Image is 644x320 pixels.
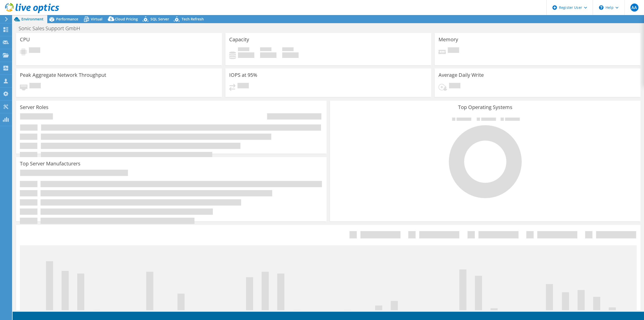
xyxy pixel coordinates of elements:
h3: Capacity [229,37,249,42]
span: Pending [29,47,40,54]
span: Tech Refresh [182,17,204,21]
h4: 0 GiB [260,52,276,58]
h3: Top Operating Systems [334,104,637,110]
svg: \n [599,5,603,10]
span: Pending [237,83,249,90]
h4: 0 GiB [238,52,254,58]
h3: IOPS at 95% [229,72,257,78]
span: Performance [56,17,78,21]
h3: Top Server Manufacturers [20,161,80,166]
span: Used [238,47,249,52]
h3: CPU [20,37,30,42]
span: Pending [449,83,460,90]
span: Pending [448,47,459,54]
span: AA [630,4,638,12]
h3: Peak Aggregate Network Throughput [20,72,106,78]
span: Cloud Pricing [115,17,138,21]
span: Environment [21,17,44,21]
h4: 0 GiB [282,52,299,58]
span: Virtual [91,17,102,21]
span: SQL Server [150,17,169,21]
span: Pending [29,83,41,90]
h3: Server Roles [20,104,49,110]
span: Free [260,47,271,52]
h3: Average Daily Write [438,72,484,78]
span: Total [282,47,294,52]
h1: Sonic Sales Support GmbH [16,26,88,31]
h3: Memory [438,37,458,42]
